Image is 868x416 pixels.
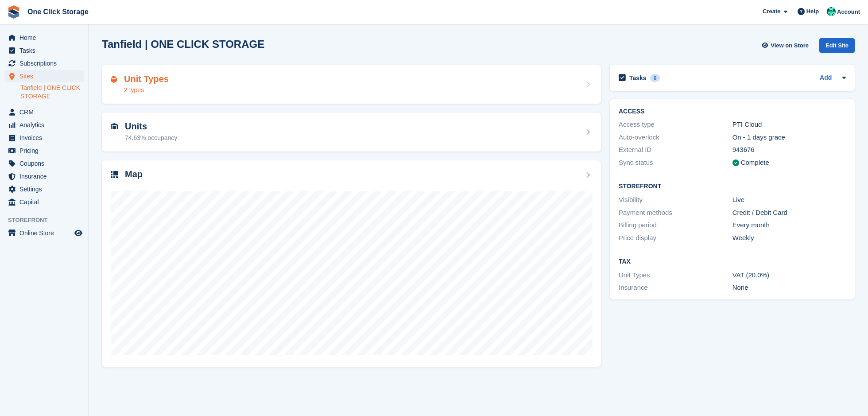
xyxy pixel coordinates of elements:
[19,157,73,170] span: Coupons
[820,73,832,83] a: Add
[732,283,846,293] div: None
[732,145,846,155] div: 943676
[650,74,660,82] div: 0
[837,8,860,16] span: Account
[19,57,73,70] span: Subscriptions
[20,84,84,101] a: Tanfield | ONE CLICK STORAGE
[125,133,177,143] div: 74.63% occupancy
[19,144,73,157] span: Pricing
[4,183,84,195] a: menu
[102,65,601,104] a: Unit Types 2 types
[771,41,809,50] span: View on Store
[732,220,846,230] div: Every month
[24,4,92,19] a: One Click Storage
[732,195,846,205] div: Live
[760,38,812,53] a: View on Store
[102,160,601,367] a: Map
[732,132,846,143] div: On - 1 days grace
[732,208,846,218] div: Credit / Debit Card
[19,196,73,208] span: Capital
[4,44,84,57] a: menu
[4,170,84,183] a: menu
[732,120,846,130] div: PTI Cloud
[619,195,732,205] div: Visibility
[125,169,143,179] h2: Map
[4,119,84,131] a: menu
[619,208,732,218] div: Payment methods
[4,70,84,82] a: menu
[4,57,84,70] a: menu
[741,158,769,168] div: Complete
[4,31,84,44] a: menu
[4,106,84,118] a: menu
[4,227,84,239] a: menu
[7,5,20,19] img: stora-icon-8386f47178a22dfd0bd8f6a31ec36ba5ce8667c1dd55bd0f319d3a0aa187defe.svg
[19,106,73,118] span: CRM
[819,38,855,53] div: Edit Site
[19,132,73,144] span: Invoices
[111,76,117,83] img: unit-type-icn-2b2737a686de81e16bb02015468b77c625bbabd49415b5ef34ead5e3b44a266d.svg
[19,70,73,82] span: Sites
[619,132,732,143] div: Auto-overlock
[819,38,855,56] a: Edit Site
[19,44,73,57] span: Tasks
[619,283,732,293] div: Insurance
[19,31,73,44] span: Home
[763,7,780,16] span: Create
[19,170,73,183] span: Insurance
[619,258,846,265] h2: Tax
[619,108,846,115] h2: ACCESS
[827,7,836,16] img: Katy Forster
[124,86,169,95] div: 2 types
[19,119,73,131] span: Analytics
[19,227,73,239] span: Online Store
[806,7,819,16] span: Help
[619,183,846,190] h2: Storefront
[125,121,177,132] h2: Units
[629,74,647,82] h2: Tasks
[4,196,84,208] a: menu
[619,220,732,230] div: Billing period
[19,183,73,195] span: Settings
[102,38,264,50] h2: Tanfield | ONE CLICK STORAGE
[732,270,846,280] div: VAT (20.0%)
[102,113,601,152] a: Units 74.63% occupancy
[73,228,84,238] a: Preview store
[619,233,732,243] div: Price display
[619,270,732,280] div: Unit Types
[619,145,732,155] div: External ID
[8,216,88,225] span: Storefront
[111,123,118,129] img: unit-icn-7be61d7bf1b0ce9d3e12c5938cc71ed9869f7b940bace4675aadf7bd6d80202e.svg
[4,157,84,170] a: menu
[111,171,118,178] img: map-icn-33ee37083ee616e46c38cad1a60f524a97daa1e2b2c8c0bc3eb3415660979fc1.svg
[619,120,732,130] div: Access type
[619,158,732,168] div: Sync status
[732,233,846,243] div: Weekly
[124,74,169,84] h2: Unit Types
[4,132,84,144] a: menu
[4,144,84,157] a: menu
